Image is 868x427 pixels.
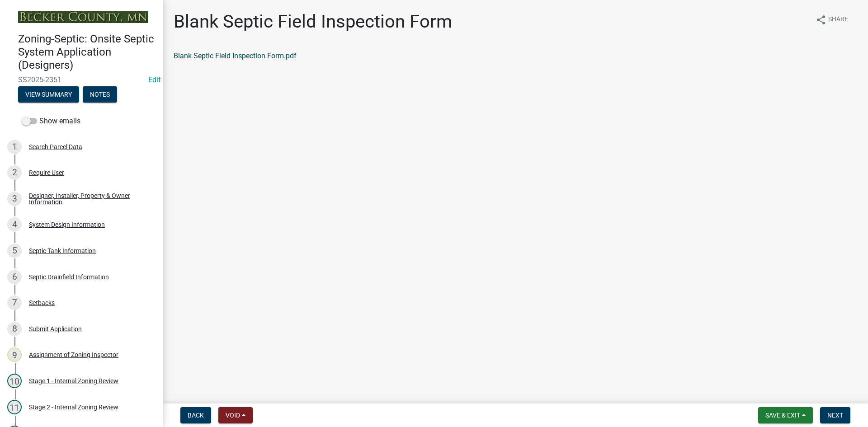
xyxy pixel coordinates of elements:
[808,11,855,28] button: shareShare
[18,33,156,71] h4: Zoning-Septic: Onsite Septic System Application (Designers)
[29,326,82,332] div: Submit Application
[18,11,148,23] img: Becker County, Minnesota
[7,374,22,388] div: 10
[7,347,22,362] div: 9
[29,144,82,150] div: Search Parcel Data
[828,14,848,25] span: Share
[7,192,22,206] div: 3
[18,86,79,103] button: View Summary
[765,412,800,419] span: Save & Exit
[226,412,240,419] span: Void
[174,52,297,60] a: Blank Septic Field Inspection Form.pdf
[7,244,22,258] div: 5
[174,11,452,33] h1: Blank Septic Field Inspection Form
[820,407,850,423] button: Next
[188,412,204,419] span: Back
[7,270,22,284] div: 6
[29,274,109,280] div: Septic Drainfield Information
[29,378,118,384] div: Stage 1 - Internal Zoning Review
[7,140,22,154] div: 1
[7,165,22,180] div: 2
[29,192,148,205] div: Designer, Installer, Property & Owner Information
[7,296,22,310] div: 7
[148,75,160,84] wm-modal-confirm: Edit Application Number
[22,116,80,127] label: Show emails
[29,300,55,306] div: Setbacks
[148,75,160,84] a: Edit
[83,91,117,99] wm-modal-confirm: Notes
[29,169,64,176] div: Require User
[827,412,843,419] span: Next
[7,217,22,232] div: 4
[83,86,117,103] button: Notes
[29,221,105,228] div: System Design Information
[29,248,96,254] div: Septic Tank Information
[29,404,118,410] div: Stage 2 - Internal Zoning Review
[7,400,22,414] div: 11
[18,91,79,99] wm-modal-confirm: Summary
[18,75,145,84] span: SS2025-2351
[29,352,118,358] div: Assignment of Zoning Inspector
[758,407,813,423] button: Save & Exit
[180,407,211,423] button: Back
[7,322,22,336] div: 8
[816,14,826,25] i: share
[218,407,253,423] button: Void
